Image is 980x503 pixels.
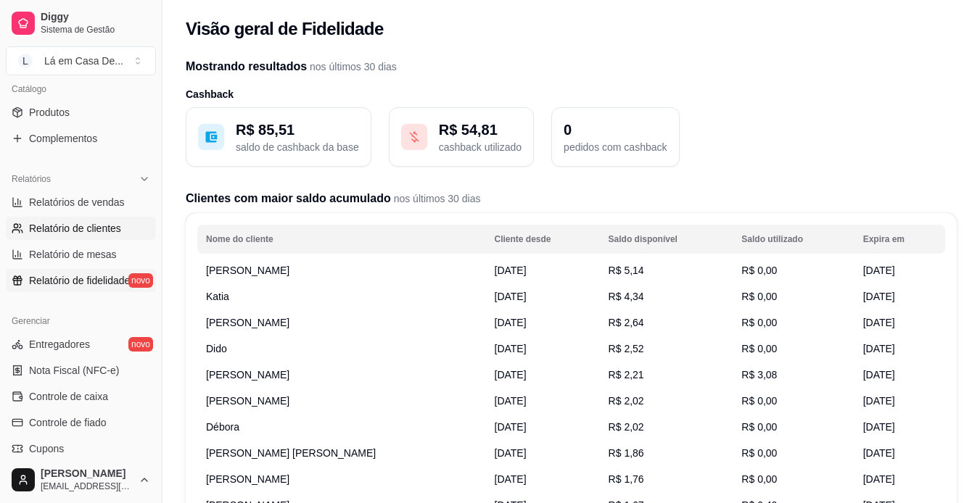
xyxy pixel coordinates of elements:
span: Katia [206,291,229,302]
span: [DATE] [495,343,527,354]
a: Complementos [6,127,156,150]
p: saldo de cashback da base [236,140,359,154]
span: [PERSON_NAME] [206,473,289,485]
a: Controle de caixa [6,385,156,408]
span: [DATE] [863,395,895,407]
span: [DATE] [495,473,527,485]
span: [PERSON_NAME] [206,317,289,328]
h2: Clientes com maior saldo acumulado [186,190,957,207]
a: Nota Fiscal (NFC-e) [6,359,156,382]
span: Produtos [29,105,70,120]
span: R$ 4,34 [609,291,644,302]
h2: Visão geral de Fidelidade [186,17,384,41]
span: Relatórios [12,173,51,185]
a: Relatório de clientes [6,217,156,240]
span: R$ 0,00 [741,421,777,433]
span: [DATE] [863,421,895,433]
span: [DATE] [495,447,527,459]
span: [PERSON_NAME] [206,395,289,407]
h3: Cashback [186,87,957,101]
a: Relatório de mesas [6,243,156,266]
span: Débora [206,421,239,433]
th: Expira em [855,225,945,254]
span: [EMAIL_ADDRESS][DOMAIN_NAME] [41,481,133,492]
p: 0 [564,120,667,140]
span: [DATE] [863,317,895,328]
p: cashback utilizado [439,140,522,154]
span: nos últimos 30 dias [391,193,481,204]
span: [DATE] [863,343,895,354]
a: Cupons [6,437,156,460]
span: R$ 0,00 [741,317,777,328]
th: Cliente desde [486,225,600,254]
th: Saldo utilizado [733,225,854,254]
span: [DATE] [495,317,527,328]
span: [PERSON_NAME] [PERSON_NAME] [206,447,376,459]
span: [DATE] [863,473,895,485]
a: Relatório de fidelidadenovo [6,269,156,292]
span: Relatório de mesas [29,247,117,262]
a: Entregadoresnovo [6,333,156,356]
span: [DATE] [863,291,895,302]
span: [DATE] [495,395,527,407]
span: R$ 2,52 [609,343,644,354]
a: Relatórios de vendas [6,191,156,214]
span: [PERSON_NAME] [206,265,289,276]
span: R$ 3,08 [741,369,777,381]
p: R$ 54,81 [439,120,522,140]
button: [PERSON_NAME][EMAIL_ADDRESS][DOMAIN_NAME] [6,462,156,497]
span: [PERSON_NAME] [206,369,289,381]
span: [DATE] [495,291,527,302]
a: Produtos [6,101,156,124]
span: Controle de caixa [29,389,108,404]
div: Lá em Casa De ... [44,54,123,68]
span: R$ 0,00 [741,395,777,407]
span: Relatório de fidelidade [29,273,130,288]
span: nos últimos 30 dias [307,61,397,72]
span: R$ 1,86 [609,447,644,459]
div: Catálogo [6,78,156,101]
th: Saldo disponível [600,225,733,254]
span: R$ 0,00 [741,291,777,302]
span: R$ 1,76 [609,473,644,485]
span: R$ 0,00 [741,473,777,485]
span: [PERSON_NAME] [41,467,133,481]
button: R$ 54,81cashback utilizado [389,107,534,167]
h2: Mostrando resultados [186,58,957,75]
span: Sistema de Gestão [41,24,150,36]
span: L [18,54,33,68]
span: R$ 5,14 [609,265,644,276]
span: Entregadores [29,337,90,352]
div: Gerenciar [6,309,156,333]
span: [DATE] [863,265,895,276]
span: Nota Fiscal (NFC-e) [29,363,119,378]
span: R$ 2,02 [609,421,644,433]
p: pedidos com cashback [564,140,667,154]
span: Complementos [29,131,97,146]
span: [DATE] [495,369,527,381]
span: R$ 0,00 [741,265,777,276]
p: R$ 85,51 [236,120,359,140]
span: Cupons [29,441,64,456]
span: Relatórios de vendas [29,195,125,209]
span: [DATE] [495,265,527,276]
th: Nome do cliente [197,225,486,254]
span: R$ 0,00 [741,343,777,354]
span: [DATE] [863,369,895,381]
span: Relatório de clientes [29,221,121,236]
button: Select a team [6,46,156,75]
span: R$ 2,64 [609,317,644,328]
a: DiggySistema de Gestão [6,6,156,41]
span: Dido [206,343,227,354]
span: R$ 2,02 [609,395,644,407]
span: R$ 0,00 [741,447,777,459]
span: [DATE] [495,421,527,433]
span: [DATE] [863,447,895,459]
span: Controle de fiado [29,415,107,430]
span: R$ 2,21 [609,369,644,381]
span: Diggy [41,11,150,24]
a: Controle de fiado [6,411,156,434]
